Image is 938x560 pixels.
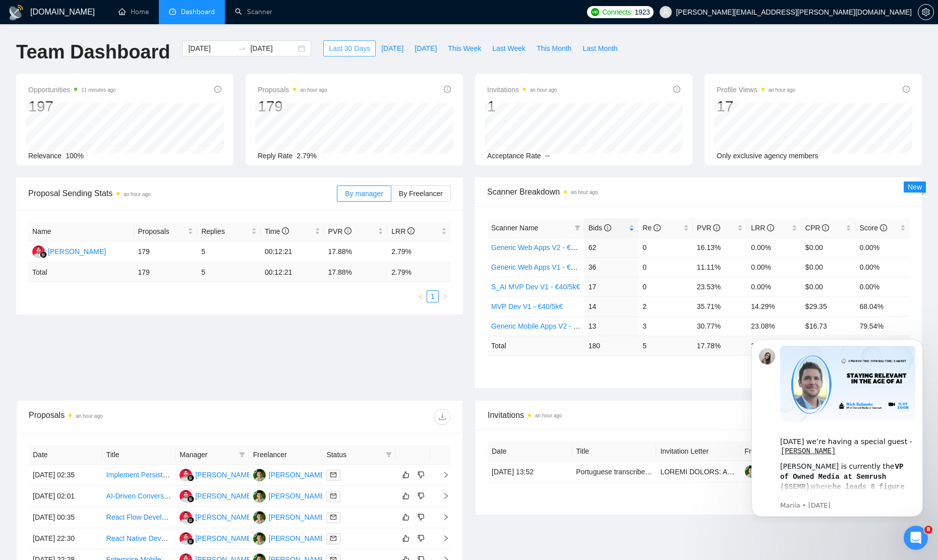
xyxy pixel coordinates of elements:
[908,183,922,191] span: New
[604,224,611,231] span: info-circle
[134,222,198,241] th: Proposals
[805,224,829,232] span: CPR
[638,296,693,316] td: 2
[859,224,887,232] span: Score
[673,86,680,93] span: info-circle
[537,43,571,54] span: This Month
[106,534,259,542] a: React Native Developer for Property App (B2C &
[751,224,774,232] span: LRR
[747,257,801,277] td: 0.00%
[602,7,632,18] span: Connects:
[717,97,795,116] div: 17
[28,97,116,116] div: 197
[584,257,639,277] td: 36
[66,152,84,160] span: 100%
[693,277,747,296] td: 23.53%
[801,257,856,277] td: $0.00
[591,8,599,16] img: upwork-logo.png
[400,532,412,544] button: like
[767,224,774,231] span: info-circle
[29,528,102,549] td: [DATE] 22:30
[638,257,693,277] td: 0
[330,472,336,478] span: mail
[418,293,424,299] span: left
[442,293,448,299] span: right
[693,257,747,277] td: 11.11%
[747,316,801,336] td: 23.08%
[638,277,693,296] td: 0
[32,247,106,255] a: AK[PERSON_NAME]
[488,442,572,461] th: Date
[324,263,388,282] td: 17.88 %
[187,538,194,545] img: gigradar-bm.png
[584,336,639,355] td: 180
[269,469,327,480] div: [PERSON_NAME]
[582,43,617,54] span: Last Month
[747,277,801,296] td: 0.00%
[662,9,669,16] span: user
[188,43,234,54] input: Start date
[855,277,910,296] td: 0.00%
[269,533,327,544] div: [PERSON_NAME]
[717,152,818,160] span: Only exclusive agency members
[434,471,449,478] span: right
[181,8,215,16] span: Dashboard
[102,486,176,507] td: AI-Driven Conversion Optimization Tool Development
[238,44,246,52] span: to
[638,336,693,355] td: 5
[253,490,266,503] img: PR
[138,226,186,237] span: Proposals
[106,513,176,521] a: React Flow Developer
[530,87,557,93] time: an hour ago
[187,517,194,524] img: gigradar-bm.png
[418,513,425,521] span: dislike
[29,486,102,507] td: [DATE] 02:01
[195,490,253,502] div: [PERSON_NAME]
[801,277,856,296] td: $0.00
[28,187,337,200] span: Proposal Sending Stats
[434,409,450,425] button: download
[434,535,449,542] span: right
[434,492,449,500] span: right
[253,511,266,524] img: PR
[488,409,909,421] span: Invitations
[187,474,194,481] img: gigradar-bm.png
[201,226,249,237] span: Replies
[330,493,336,499] span: mail
[102,528,176,549] td: React Native Developer for Property App (B2C &
[415,43,437,54] span: [DATE]
[106,492,273,500] a: AI-Driven Conversion Optimization Tool Development
[418,492,425,500] span: dislike
[487,336,584,355] td: Total
[487,185,910,198] span: Scanner Breakdown
[491,263,592,271] a: Generic Web Apps V1 - €60/7k€
[106,471,309,479] a: Implement Persistent Session Saving for Voice Interview System
[238,44,246,52] span: swap-right
[801,316,856,336] td: $16.73
[487,40,531,56] button: Last Week
[258,97,327,116] div: 179
[400,490,412,502] button: like
[801,296,856,316] td: $29.35
[180,513,253,521] a: AK[PERSON_NAME]
[324,241,388,263] td: 17.88%
[81,87,115,93] time: 11 minutes ago
[282,227,289,234] span: info-circle
[801,237,856,257] td: $0.00
[180,449,235,460] span: Manager
[584,316,639,336] td: 13
[386,452,392,458] span: filter
[572,461,656,482] td: Portuguese transcribers required
[918,4,934,20] button: setting
[261,263,324,282] td: 00:12:21
[918,8,933,16] span: setting
[415,290,427,302] li: Previous Page
[418,534,425,542] span: dislike
[16,40,170,64] h1: Team Dashboard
